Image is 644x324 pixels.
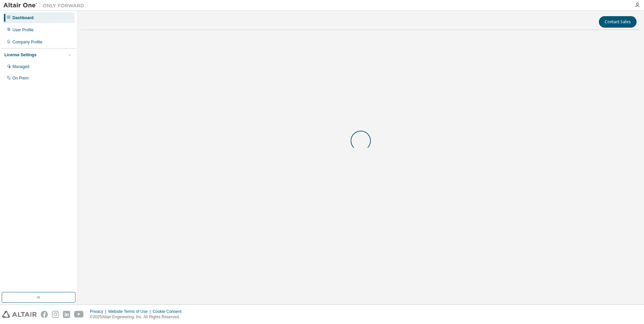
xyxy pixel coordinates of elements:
img: facebook.svg [41,311,48,318]
div: License Settings [4,52,36,58]
div: Website Terms of Use [108,309,153,314]
p: © 2025 Altair Engineering, Inc. All Rights Reserved. [90,314,186,320]
div: Cookie Consent [153,309,185,314]
div: On Prem [12,75,29,81]
div: Privacy [90,309,108,314]
img: youtube.svg [74,311,84,318]
div: Dashboard [12,15,34,21]
img: instagram.svg [52,311,59,318]
button: Contact Sales [599,16,637,28]
div: User Profile [12,27,34,33]
div: Managed [12,64,29,69]
img: altair_logo.svg [2,311,37,318]
img: Altair One [3,2,88,9]
img: linkedin.svg [63,311,70,318]
div: Company Profile [12,39,42,45]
